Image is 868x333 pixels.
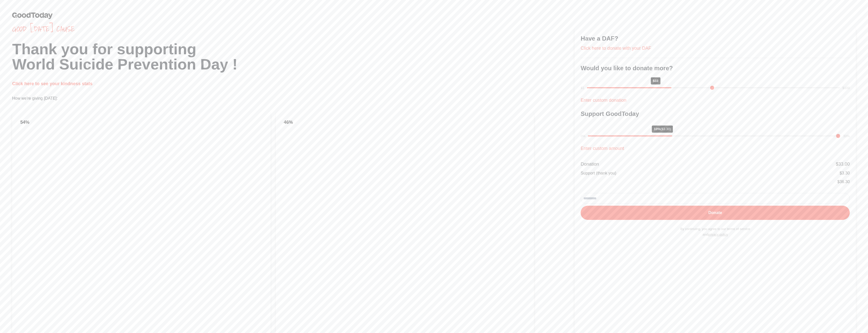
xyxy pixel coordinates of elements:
[581,85,584,91] div: $1
[842,171,850,175] span: 3.30
[12,12,53,19] img: GoodToday
[12,81,93,86] a: Click here to see your kindness stats
[842,85,850,91] div: $100
[843,134,850,139] div: 30%
[581,161,599,168] div: Donation
[581,146,624,151] a: Enter custom amount
[12,24,575,33] span: Good [DATE] cause
[581,110,850,118] h3: Support GoodToday
[708,233,728,236] a: privacy policy
[652,126,673,133] div: 10%
[581,206,850,220] button: Donate
[17,115,32,130] div: 54 %
[651,77,660,84] div: $33
[581,34,850,43] h3: Have a DAF?
[840,170,850,176] div: $
[837,179,850,185] div: $
[12,42,575,72] h1: Thank you for supporting World Suicide Prevention Day !
[581,134,585,139] div: 0%
[838,162,850,167] span: 33.00
[281,115,296,130] div: 46 %
[12,95,575,101] p: How we're giving [DATE]:
[581,46,651,51] a: Click here to donate with your DAF
[581,170,616,176] div: Support (thank you)
[840,180,850,184] span: 36.30
[581,98,626,103] a: Enter custom donation
[581,64,850,72] h3: Would you like to donate more?
[581,226,850,237] p: By continuing, you agree to our terms of service and
[660,127,671,131] span: ($3.30)
[836,161,850,168] div: $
